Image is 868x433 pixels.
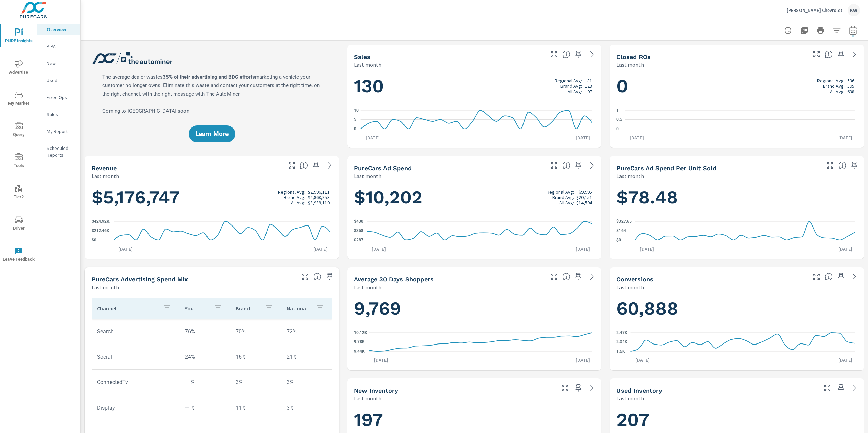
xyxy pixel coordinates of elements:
td: 76% [179,323,230,340]
h5: Closed ROs [616,53,651,60]
p: Used [47,77,75,84]
span: Driver [2,216,35,232]
p: 536 [847,78,854,83]
span: PURE Insights [2,28,35,45]
h5: PureCars Advertising Spend Mix [92,276,188,283]
p: $4,868,853 [308,195,330,200]
p: All Avg: [568,89,582,94]
text: $358 [354,229,363,233]
div: Fixed Ops [37,92,80,102]
span: Total sales revenue over the selected date range. [Source: This data is sourced from the dealer’s... [300,161,308,170]
p: Last month [92,283,119,291]
span: Save this to your personalized report [849,160,860,171]
button: Make Fullscreen [559,382,570,393]
td: 3% [230,374,281,391]
p: [DATE] [367,245,391,252]
p: [DATE] [571,357,595,363]
p: Sales [47,111,75,118]
button: Make Fullscreen [549,271,559,282]
a: See more details in report [324,160,335,171]
text: $430 [354,219,363,224]
p: [DATE] [631,357,654,363]
h5: Conversions [616,276,653,283]
div: Used [37,75,80,85]
p: Regional Avg: [547,189,574,195]
div: KW [848,4,860,16]
h1: 207 [616,408,857,431]
a: See more details in report [849,271,860,282]
p: Overview [47,26,75,33]
div: Overview [37,24,80,35]
text: 0.5 [616,117,622,122]
h5: Used Inventory [616,387,662,394]
text: $327.65 [616,219,632,224]
span: Leave Feedback [2,247,35,263]
p: Brand Avg: [284,195,305,200]
p: [DATE] [625,134,649,141]
h1: $10,202 [354,186,595,209]
p: [DATE] [361,134,384,141]
span: My Market [2,91,35,107]
p: Regional Avg: [555,78,582,83]
text: 9.78K [354,340,365,345]
text: 5 [354,117,356,122]
p: $2,996,111 [308,189,330,195]
button: Make Fullscreen [825,160,835,171]
span: This table looks at how you compare to the amount of budget you spend per channel as opposed to y... [313,273,321,281]
p: My Report [47,128,75,135]
span: Save this to your personalized report [573,49,584,60]
span: Query [2,122,35,139]
p: [DATE] [833,245,857,252]
p: [DATE] [833,134,857,141]
text: $0 [92,238,96,242]
text: 1.6K [616,349,625,354]
p: 638 [847,89,854,94]
td: Social [92,348,179,366]
button: Make Fullscreen [811,49,822,60]
div: PIPA [37,41,80,52]
text: 1 [616,108,619,113]
p: 595 [847,83,854,89]
span: Save this to your personalized report [324,271,335,282]
p: Last month [354,394,381,402]
td: 3% [281,399,332,416]
a: See more details in report [587,49,597,60]
p: Channel [97,305,158,312]
p: All Avg: [559,200,574,205]
text: 0 [616,126,619,131]
p: National [287,305,310,312]
span: Number of vehicles sold by the dealership over the selected date range. [Source: This data is sou... [562,50,570,58]
h1: $78.48 [616,186,857,209]
p: Last month [616,283,644,291]
p: Brand Avg: [552,195,574,200]
text: 2.04K [616,340,627,345]
text: $164 [616,228,626,233]
span: Average cost of advertising per each vehicle sold at the dealer over the selected date range. The... [838,161,846,170]
p: Fixed Ops [47,94,75,101]
p: $9,995 [579,189,592,195]
h1: 9,769 [354,297,595,320]
h1: 60,888 [616,297,857,320]
div: Scheduled Reports [37,143,80,160]
span: Save this to your personalized report [573,160,584,171]
td: 11% [230,399,281,416]
h5: Sales [354,53,370,60]
span: Learn More [195,131,229,137]
button: Learn More [189,125,235,142]
p: All Avg: [830,89,845,94]
span: Tools [2,153,35,170]
p: $20,151 [576,195,592,200]
h5: New Inventory [354,387,398,394]
span: The number of dealer-specified goals completed by a visitor. [Source: This data is provided by th... [825,273,833,281]
td: 21% [281,348,332,366]
p: PIPA [47,43,75,50]
div: New [37,58,80,68]
p: Brand Avg: [823,83,845,89]
p: Regional Avg: [817,78,845,83]
p: Last month [354,283,381,291]
td: ConnectedTv [92,374,179,391]
span: Save this to your personalized report [573,382,584,393]
button: Apply Filters [830,24,844,37]
p: 81 [587,78,592,83]
h5: PureCars Ad Spend [354,164,412,172]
